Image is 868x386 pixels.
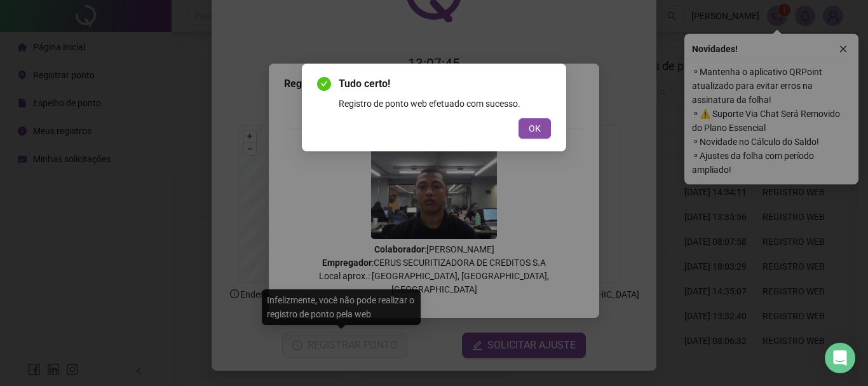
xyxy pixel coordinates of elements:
[519,118,551,139] button: OK
[317,77,331,91] span: check-circle
[339,76,551,92] span: Tudo certo!
[825,343,855,373] div: Open Intercom Messenger
[529,121,541,135] span: OK
[339,97,551,111] div: Registro de ponto web efetuado com sucesso.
